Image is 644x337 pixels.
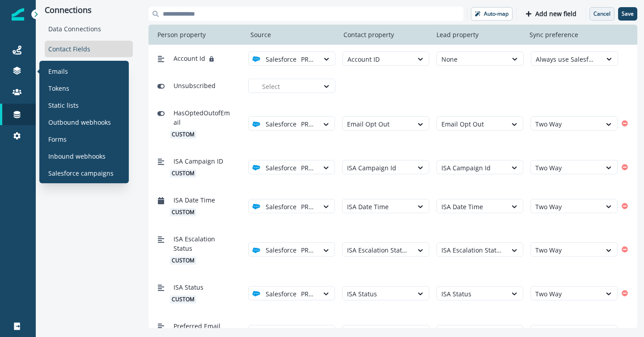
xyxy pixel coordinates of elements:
p: Salesforce campaigns [48,168,114,178]
p: Tokens [48,84,69,93]
p: Emails [48,67,68,76]
button: Add new field [520,7,582,21]
p: Salesforce [266,163,297,173]
p: Sync preference [526,30,582,39]
div: Contact Fields [45,41,133,57]
p: Auto-map [484,11,508,17]
p: Contact property [340,30,398,39]
button: Save [618,7,637,21]
img: salesforce [252,202,260,211]
p: Salesforce [266,289,297,299]
img: salesforce [252,290,260,298]
p: Static lists [48,101,79,110]
a: Emails [43,64,125,78]
button: Remove [618,117,632,130]
img: salesforce [252,246,260,254]
button: Remove [618,199,632,213]
p: Lead property [433,30,482,39]
button: Cancel [589,7,614,21]
button: Auto-map [471,7,513,21]
p: Connections [45,5,133,15]
button: Remove [618,160,632,174]
span: ISA Escalation Status [174,234,232,253]
p: Outbound webhooks [48,118,111,127]
img: salesforce [252,120,260,128]
span: custom [170,208,196,216]
span: ISA Status [174,282,203,292]
p: Add new field [535,10,576,18]
button: Remove [618,243,632,256]
span: ISA Campaign ID [174,156,223,166]
span: custom [170,169,196,177]
a: Inbound webhooks [43,149,125,163]
span: custom [170,295,196,303]
span: custom [170,131,196,139]
span: ISA Date Time [174,195,215,205]
img: salesforce [252,164,260,172]
span: custom [170,257,196,265]
img: Inflection [12,8,24,21]
img: salesforce [252,55,260,63]
a: Static lists [43,98,125,112]
span: HasOptedOutofEmail [174,108,232,127]
span: Account Id [174,54,205,63]
a: Tokens [43,81,125,95]
p: Salesforce [266,202,297,211]
p: Cancel [593,11,610,17]
div: Data Connections [45,21,133,37]
a: Forms [43,132,125,146]
p: Save [622,11,634,17]
p: Salesforce [266,245,297,255]
a: Salesforce campaigns [43,166,125,180]
p: Source [247,30,275,39]
p: Inbound webhooks [48,152,106,161]
p: Salesforce [266,55,297,64]
a: Outbound webhooks [43,115,125,129]
span: Preferred Email [174,321,220,331]
p: Forms [48,135,67,144]
p: Person property [154,30,209,39]
p: Salesforce [266,119,297,129]
span: Unsubscribed [174,81,216,90]
button: Remove [618,286,632,300]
